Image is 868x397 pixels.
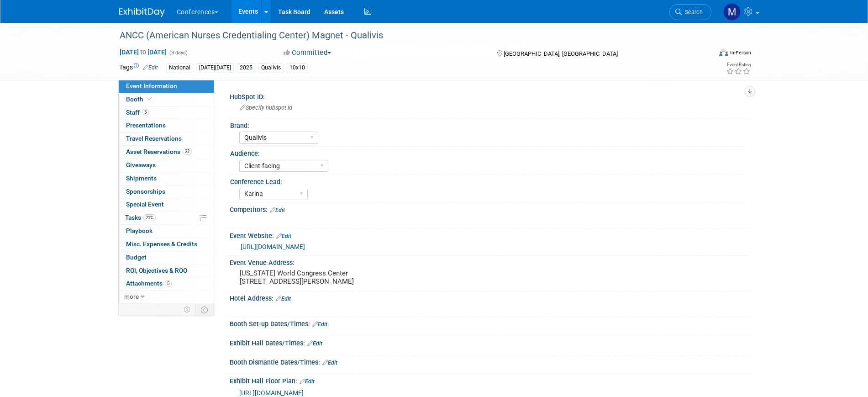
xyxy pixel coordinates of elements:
[183,148,192,155] span: 22
[126,267,187,274] span: ROI, Objectives & ROO
[126,254,147,261] span: Budget
[230,147,745,158] div: Audience:
[119,225,214,238] a: Playbook
[119,251,214,264] a: Budget
[119,212,214,224] a: Tasks21%
[119,93,214,106] a: Booth
[230,317,749,329] div: Booth Set-up Dates/Times:
[258,63,284,73] div: Qualivis
[682,9,703,16] span: Search
[322,360,337,366] a: Edit
[240,104,292,111] span: Specify hubspot id
[142,109,149,116] span: 5
[126,161,156,169] span: Giveaways
[119,172,214,185] a: Shipments
[119,291,214,303] a: more
[300,378,315,385] a: Edit
[119,159,214,172] a: Giveaways
[230,256,749,267] div: Event Venue Address:
[726,63,751,67] div: Event Rating
[143,64,158,71] a: Edit
[287,63,308,73] div: 10x10
[126,109,149,116] span: Staff
[168,50,188,56] span: (3 days)
[126,188,165,195] span: Sponsorships
[119,238,214,251] a: Misc. Expenses & Credits
[126,122,166,129] span: Presentations
[119,185,214,198] a: Sponsorships
[196,63,234,73] div: [DATE][DATE]
[126,280,172,287] span: Attachments
[119,119,214,132] a: Presentations
[239,389,304,397] a: [URL][DOMAIN_NAME]
[276,233,291,239] a: Edit
[126,175,157,182] span: Shipments
[119,106,214,119] a: Staff5
[230,203,749,215] div: Competitors:
[119,146,214,159] a: Asset Reservations22
[119,63,158,73] td: Tags
[230,336,749,348] div: Exhibit Hall Dates/Times:
[119,132,214,145] a: Travel Reservations
[139,48,147,56] span: to
[147,96,152,101] i: Booth reservation complete
[119,265,214,277] a: ROI, Objectives & ROO
[143,214,156,221] span: 21%
[126,135,182,142] span: Travel Reservations
[230,291,749,303] div: Hotel Address:
[723,3,741,21] img: Marygrace LeGros
[504,50,618,57] span: [GEOGRAPHIC_DATA], [GEOGRAPHIC_DATA]
[126,240,197,248] span: Misc. Expenses & Credits
[719,49,728,56] img: Format-Inperson.png
[280,48,335,58] button: Committed
[241,243,305,250] a: [URL][DOMAIN_NAME]
[230,374,749,386] div: Exhibit Hall Floor Plan:
[119,8,165,17] img: ExhibitDay
[230,175,745,186] div: Conference Lead:
[669,4,711,20] a: Search
[119,80,214,93] a: Event Information
[658,48,752,61] div: Event Format
[119,277,214,290] a: Attachments5
[195,304,214,316] td: Toggle Event Tabs
[237,63,255,73] div: 2025
[125,214,156,221] span: Tasks
[126,227,153,234] span: Playbook
[730,49,751,56] div: In-Person
[126,148,192,155] span: Asset Reservations
[230,90,749,101] div: HubSpot ID:
[165,280,172,287] span: 5
[230,229,749,241] div: Event Website:
[126,95,154,103] span: Booth
[126,201,164,208] span: Special Event
[116,27,698,44] div: ANCC (American Nurses Credentialing Center) Magnet - Qualivis
[124,293,139,300] span: more
[119,198,214,211] a: Special Event
[230,119,745,130] div: Brand:
[270,207,285,213] a: Edit
[312,321,327,328] a: Edit
[276,296,291,302] a: Edit
[179,304,195,316] td: Personalize Event Tab Strip
[230,355,749,367] div: Booth Dismantle Dates/Times:
[166,63,193,73] div: National
[307,340,322,347] a: Edit
[240,269,436,286] pre: [US_STATE] World Congress Center [STREET_ADDRESS][PERSON_NAME]
[126,82,177,90] span: Event Information
[119,48,167,56] span: [DATE] [DATE]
